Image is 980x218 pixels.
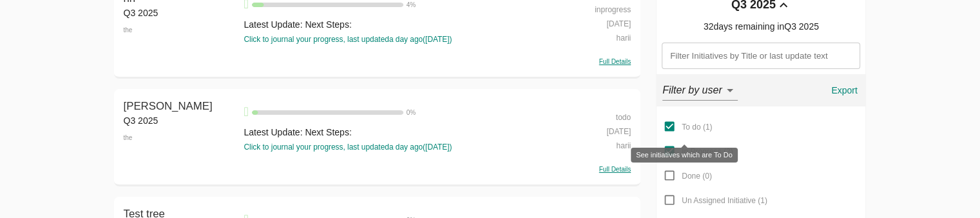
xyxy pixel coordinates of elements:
span: Full Details [599,166,631,173]
div: harii [555,137,631,152]
div: Click to journal your progress, last updated a day ago ( [DATE] ) [244,142,548,153]
span: To do ( 1 ) [682,123,712,132]
div: Q3 2025 [124,114,238,127]
div: [DATE] [555,123,631,137]
div: todo [555,109,631,123]
em: Filter by user [662,84,722,95]
span: Done ( 0 ) [682,172,712,181]
div: [DATE] [555,15,631,30]
div: Click to journal your progress, last updated a day ago ( [DATE] ) [244,34,548,45]
span: Un Assigned Initiative ( 1 ) [682,196,767,205]
span: Export [829,83,860,99]
span: 32 days remaining in Q3 2025 [704,21,819,32]
div: Filter by user [662,80,737,101]
input: Filter Initiatives by Title or last update text [662,43,860,69]
div: the [124,127,238,149]
div: harii [555,30,631,44]
div: Q3 2025 [124,6,238,19]
span: Full Details [599,58,631,65]
div: inprogress [555,1,631,15]
span: 4 % [407,1,416,8]
span: In Progress ( 2 ) [682,147,733,156]
div: Latest Update: Next Steps: [244,126,548,139]
span: [PERSON_NAME] [124,100,213,112]
button: Export [823,75,865,106]
div: Latest Update: Next Steps: [244,18,548,31]
span: 0 % [407,109,416,116]
div: the [124,19,238,41]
